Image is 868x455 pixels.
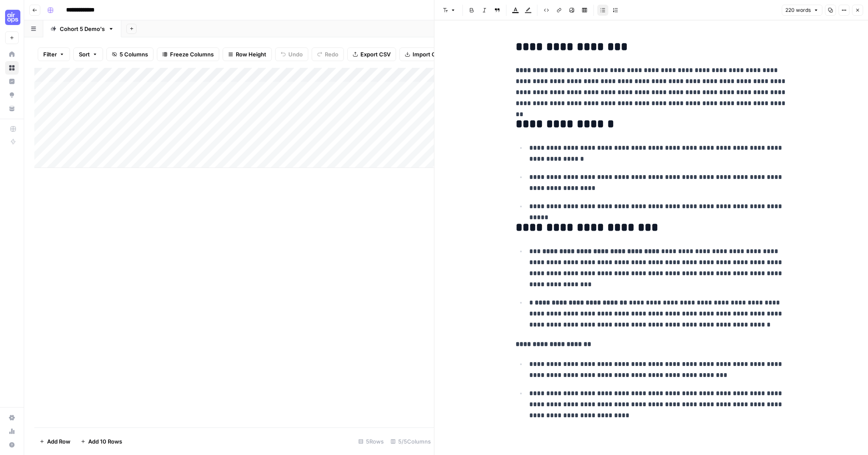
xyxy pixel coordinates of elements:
[170,50,214,59] span: Freeze Columns
[73,47,103,61] button: Sort
[413,50,443,59] span: Import CSV
[360,50,391,59] span: Export CSV
[5,47,19,61] a: Home
[223,47,272,61] button: Row Height
[120,50,148,59] span: 5 Columns
[5,7,19,28] button: Workspace: Cohort 5
[106,47,154,61] button: 5 Columns
[5,75,19,88] a: Insights
[5,411,19,424] a: Settings
[325,50,338,59] span: Redo
[75,435,127,448] button: Add 10 Rows
[5,438,19,452] button: Help + Support
[275,47,308,61] button: Undo
[355,435,387,448] div: 5 Rows
[43,50,57,59] span: Filter
[5,424,19,438] a: Usage
[47,437,70,446] span: Add Row
[387,435,434,448] div: 5/5 Columns
[157,47,219,61] button: Freeze Columns
[34,435,75,448] button: Add Row
[43,20,121,37] a: Cohort 5 Demo's
[347,47,396,61] button: Export CSV
[236,50,266,59] span: Row Height
[312,47,344,61] button: Redo
[781,5,822,16] button: 220 words
[785,6,811,14] span: 220 words
[288,50,303,59] span: Undo
[5,102,19,115] a: Your Data
[60,25,105,33] div: Cohort 5 Demo's
[79,50,90,59] span: Sort
[399,47,449,61] button: Import CSV
[88,437,122,446] span: Add 10 Rows
[5,61,19,75] a: Browse
[5,10,20,25] img: Cohort 5 Logo
[38,47,70,61] button: Filter
[5,88,19,102] a: Opportunities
